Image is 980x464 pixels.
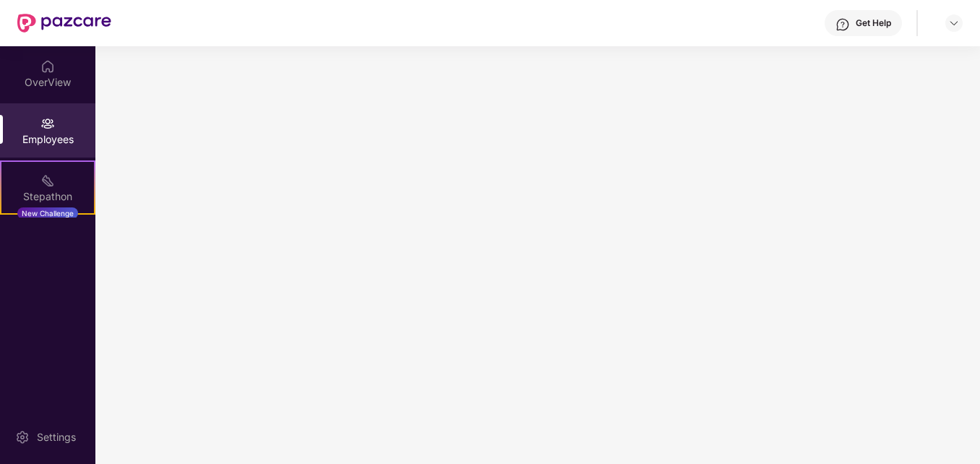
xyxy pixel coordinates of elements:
img: New Pazcare Logo [17,14,111,33]
img: svg+xml;base64,PHN2ZyBpZD0iRW1wbG95ZWVzIiB4bWxucz0iaHR0cDovL3d3dy53My5vcmcvMjAwMC9zdmciIHdpZHRoPS... [40,116,55,131]
div: Stepathon [1,189,94,204]
img: svg+xml;base64,PHN2ZyBpZD0iSG9tZSIgeG1sbnM9Imh0dHA6Ly93d3cudzMub3JnLzIwMDAvc3ZnIiB3aWR0aD0iMjAiIG... [40,59,55,74]
img: svg+xml;base64,PHN2ZyB4bWxucz0iaHR0cDovL3d3dy53My5vcmcvMjAwMC9zdmciIHdpZHRoPSIyMSIgaGVpZ2h0PSIyMC... [40,173,55,188]
img: svg+xml;base64,PHN2ZyBpZD0iRHJvcGRvd24tMzJ4MzIiIHhtbG5zPSJodHRwOi8vd3d3LnczLm9yZy8yMDAwL3N2ZyIgd2... [948,17,960,29]
img: svg+xml;base64,PHN2ZyBpZD0iU2V0dGluZy0yMHgyMCIgeG1sbnM9Imh0dHA6Ly93d3cudzMub3JnLzIwMDAvc3ZnIiB3aW... [15,430,30,444]
div: Get Help [856,17,891,29]
div: Settings [33,430,80,444]
img: svg+xml;base64,PHN2ZyBpZD0iSGVscC0zMngzMiIgeG1sbnM9Imh0dHA6Ly93d3cudzMub3JnLzIwMDAvc3ZnIiB3aWR0aD... [835,17,850,32]
div: New Challenge [17,207,78,219]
